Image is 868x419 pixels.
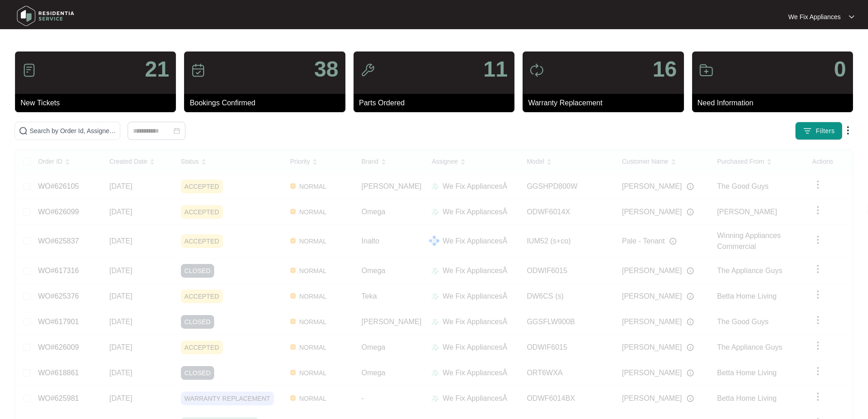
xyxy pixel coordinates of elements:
p: Bookings Confirmed [190,98,345,109]
p: 16 [652,58,677,80]
button: filter iconFilters [795,122,842,140]
p: Warranty Replacement [528,98,683,109]
p: 21 [145,58,169,80]
span: Filters [816,126,835,136]
p: New Tickets [21,98,176,109]
img: residentia service logo [14,2,77,30]
input: Search by Order Id, Assignee Name, Customer Name, Brand and Model [30,126,116,136]
img: search-icon [19,126,28,135]
p: Parts Ordered [359,98,514,109]
img: icon [529,63,544,78]
p: 0 [834,58,846,80]
p: We Fix Appliances [788,12,841,21]
p: 38 [314,58,338,80]
img: icon [22,63,36,78]
img: icon [699,63,714,78]
img: dropdown arrow [849,15,854,19]
img: icon [191,63,205,78]
img: dropdown arrow [842,125,853,136]
img: icon [360,63,375,78]
img: filter icon [803,126,812,135]
p: 11 [483,58,508,80]
p: Need Information [698,98,853,109]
